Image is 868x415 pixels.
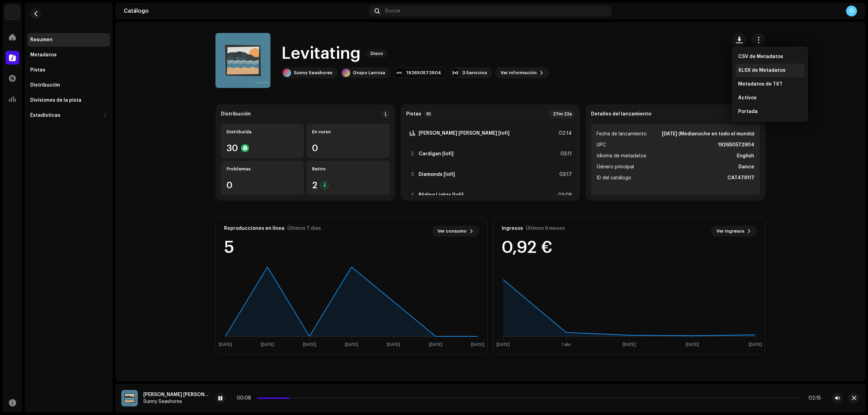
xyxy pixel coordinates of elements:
span: Buscar [385,8,401,14]
text: [DATE] [749,343,762,347]
div: Distribución [30,82,60,88]
span: Ver información [501,66,537,80]
text: 1 abr [561,343,571,347]
text: [DATE] [261,343,274,347]
strong: Cardigan [lofi] [419,151,454,157]
strong: Dance [738,163,754,171]
div: Divisiones de la pista [30,98,81,103]
span: CSV de Metadatos [738,54,783,59]
text: [DATE] [497,343,510,347]
div: Sunny Seashores [294,70,332,76]
div: Últimos 6 meses [526,226,565,231]
text: [DATE] [623,343,636,347]
span: Fecha de lanzamiento [597,130,647,138]
div: [PERSON_NAME] [PERSON_NAME] [lofi] [143,392,209,397]
re-m-nav-dropdown: Estadísticas [27,109,110,122]
div: 00:08 [237,395,254,401]
span: Ver consumo [437,224,467,238]
div: Distribuída [226,129,298,135]
div: 192650572904 [406,70,441,76]
span: Activos [738,95,757,101]
div: 3 Servicios [462,70,487,76]
strong: 192650572904 [718,141,754,149]
div: Retiro [312,166,384,172]
div: Pistas [30,67,45,73]
strong: English [737,152,754,160]
div: Grupo Larrosa [353,70,385,76]
button: Ver consumo [432,226,479,237]
span: XLSX de Metadatos [738,68,786,73]
text: [DATE] [345,343,358,347]
re-m-nav-item: Distribución [27,78,110,92]
re-m-nav-item: Metadatos [27,48,110,62]
text: [DATE] [471,343,484,347]
img: 297a105e-aa6c-4183-9ff4-27133c00f2e2 [5,5,19,19]
span: Ver ingresos [716,224,744,238]
div: 27m 22s [549,110,575,118]
div: Sunny Seashores [143,399,209,404]
text: [DATE] [686,343,699,347]
strong: CAT479117 [727,174,754,182]
div: Reproducciones en línea [224,226,285,231]
div: 03:17 [557,170,572,179]
button: Ver información [495,67,549,78]
div: Últimos 7 días [287,226,321,231]
div: Estadísticas [30,113,60,118]
strong: Pistas [406,111,421,117]
span: UPC [597,141,606,149]
div: Catálogo [124,8,366,14]
text: [DATE] [219,343,232,347]
div: Problemas [226,166,298,172]
button: Ver ingresos [711,226,757,237]
span: Idioma de metadatos [597,152,646,160]
h1: Levitating [281,43,361,65]
span: Metadatos de TXT [738,81,782,87]
span: ID del catálogo [597,174,631,182]
div: 03:09 [557,191,572,199]
div: Resumen [30,37,53,43]
text: [DATE] [387,343,400,347]
div: G [846,5,857,16]
div: Ingresos [502,226,523,231]
img: 5852a6c8-6c20-4355-84e0-d2c5c0b4a091 [121,390,138,406]
div: 03:11 [557,150,572,158]
strong: Detalles del lanzamiento [591,111,651,117]
div: Metadatos [30,52,57,58]
re-m-nav-item: Divisiones de la pista [27,93,110,107]
text: [DATE] [303,343,316,347]
div: 02:14 [557,129,572,137]
div: Distribución [221,111,251,117]
span: Portada [738,109,758,114]
strong: [DATE] (Medianoche en todo el mundo) [662,130,754,138]
strong: Bliding Lights [lofi] [419,192,464,198]
div: En curso [312,129,384,135]
strong: [PERSON_NAME] [PERSON_NAME] [lofi] [419,131,510,136]
re-m-nav-item: Resumen [27,33,110,47]
span: Disco [366,49,387,58]
re-m-nav-item: Pistas [27,63,110,77]
span: Género principal [597,163,634,171]
strong: Diamonds [lofi] [419,172,455,177]
div: 02:15 [803,395,821,401]
p-badge: 10 [424,111,433,117]
text: [DATE] [429,343,442,347]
